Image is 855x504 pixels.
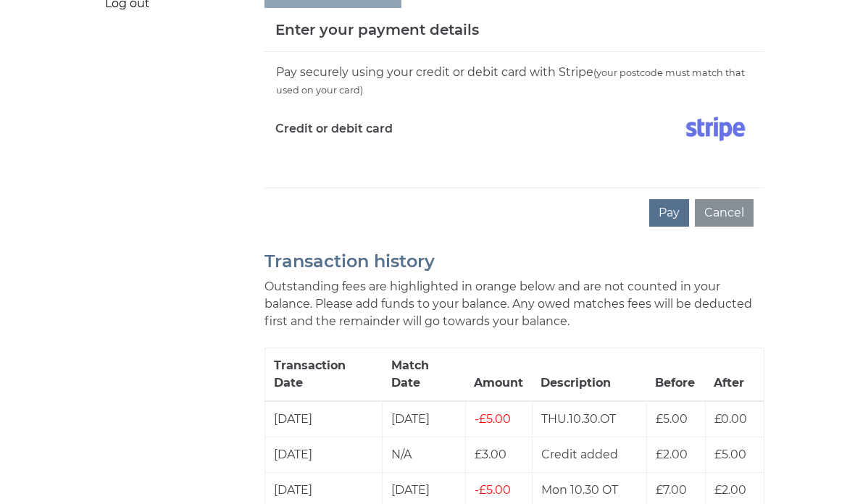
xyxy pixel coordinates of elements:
button: Pay [649,199,689,227]
th: Amount [465,348,532,402]
th: Description [532,348,646,402]
span: £5.00 [714,448,746,461]
span: £2.00 [714,483,746,497]
td: Credit added [532,437,646,473]
span: £5.00 [475,483,511,497]
label: Credit or debit card [275,111,393,147]
td: [DATE] [265,401,383,437]
td: THU.10.30.OT [532,401,646,437]
th: Before [646,348,705,402]
th: Transaction Date [265,348,383,402]
div: Pay securely using your credit or debit card with Stripe [275,63,754,99]
th: Match Date [383,348,466,402]
td: [DATE] [265,437,383,473]
th: After [705,348,764,402]
h5: Enter your payment details [275,19,479,41]
td: N/A [383,437,466,473]
span: £5.00 [656,412,688,426]
span: £7.00 [656,483,687,497]
span: £5.00 [475,412,511,426]
button: Cancel [695,199,754,227]
span: £0.00 [714,412,747,426]
td: [DATE] [383,401,466,437]
iframe: Secure card payment input frame [275,153,754,165]
span: £2.00 [656,448,688,461]
p: Outstanding fees are highlighted in orange below and are not counted in your balance. Please add ... [264,278,764,330]
span: £3.00 [475,448,506,461]
h2: Transaction history [264,252,764,271]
